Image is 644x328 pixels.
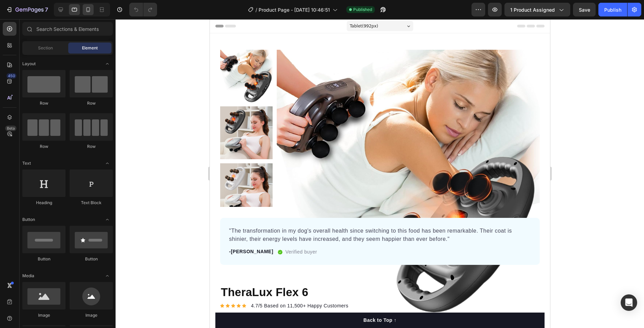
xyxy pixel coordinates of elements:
span: 1 product assigned [510,6,555,13]
span: Toggle open [102,158,113,169]
span: Toggle open [102,58,113,69]
div: Heading [22,200,65,206]
div: Button [70,256,113,262]
span: / [255,6,257,13]
div: Row [22,100,65,106]
div: Row [70,143,113,150]
iframe: Design area [210,19,550,328]
div: Row [22,143,65,150]
span: Toggle open [102,214,113,225]
div: Undo/Redo [129,3,157,16]
button: 7 [3,3,51,16]
div: Publish [604,6,621,13]
div: 450 [7,73,16,79]
button: Save [573,3,596,16]
div: Button [22,256,65,262]
span: Element [82,45,98,51]
span: Media [22,273,34,279]
input: Search Sections & Elements [22,22,113,36]
span: Button [22,216,35,223]
div: Beta [5,126,16,131]
span: Save [579,7,590,13]
span: Published [353,7,372,13]
button: 1 product assigned [504,3,570,16]
div: Image [22,312,65,318]
span: Toggle open [102,270,113,281]
span: Text [22,160,31,166]
p: 7 [45,5,48,14]
button: Publish [598,3,627,16]
div: Open Intercom Messenger [621,294,637,311]
span: Product Page - [DATE] 10:46:51 [259,6,330,13]
div: Image [70,312,113,318]
div: Text Block [70,200,113,206]
div: Row [70,100,113,106]
span: Section [38,45,53,51]
span: Layout [22,61,36,67]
